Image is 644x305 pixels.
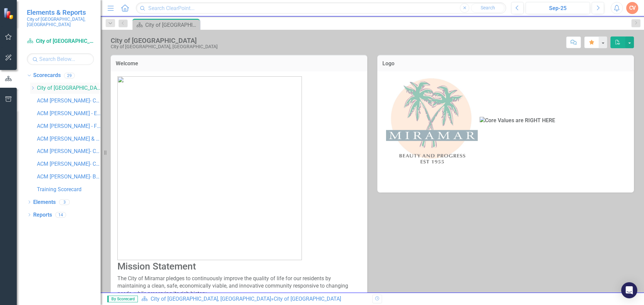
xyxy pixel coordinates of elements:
[59,199,70,205] div: 3
[64,73,75,78] div: 29
[481,5,495,10] span: Search
[107,296,138,302] span: By Scorecard
[37,84,101,92] a: City of [GEOGRAPHIC_DATA], [GEOGRAPHIC_DATA]
[37,110,101,118] a: ACM [PERSON_NAME] - Economic & Business Development
[526,2,590,14] button: Sep-25
[528,4,588,12] div: Sep-25
[116,61,362,67] h3: Welcome
[141,295,367,303] div: »
[37,186,101,194] a: Training Scorecard
[145,21,198,29] div: City of [GEOGRAPHIC_DATA]
[33,72,61,79] a: Scorecards
[111,44,218,49] div: City of [GEOGRAPHIC_DATA], [GEOGRAPHIC_DATA]
[55,212,66,218] div: 14
[384,76,480,165] img: City_of_Miramar.jpg
[27,16,94,27] small: City of [GEOGRAPHIC_DATA], [GEOGRAPHIC_DATA]
[3,8,15,19] img: ClearPoint Strategy
[27,53,94,65] input: Search Below...
[626,2,638,14] button: CV
[117,76,302,260] img: National%20Winner%20of%20the%20All-America%20City%20Award%202021.jpg
[37,148,101,155] a: ACM [PERSON_NAME]- Cultural Affairs
[117,275,348,297] span: The City of Miramar pledges to continuously improve the quality of life for our residents by main...
[111,37,218,44] div: City of [GEOGRAPHIC_DATA]
[136,2,506,14] input: Search ClearPoint...
[621,282,637,298] div: Open Intercom Messenger
[37,97,101,105] a: ACM [PERSON_NAME]- Community Development -
[117,261,361,272] h2: Mission Statement
[274,296,341,302] div: City of [GEOGRAPHIC_DATA]
[471,3,504,13] button: Search
[382,61,629,67] h3: Logo
[33,199,56,206] a: Elements
[37,160,101,168] a: ACM [PERSON_NAME]- C.A.R.E
[37,173,101,181] a: ACM [PERSON_NAME]- Business Diversity
[27,37,94,45] a: City of [GEOGRAPHIC_DATA], [GEOGRAPHIC_DATA]
[33,211,52,219] a: Reports
[37,135,101,143] a: ACM [PERSON_NAME] & Recreation
[480,117,555,125] img: Core Values are RIGHT HERE
[27,8,94,16] span: Elements & Reports
[37,123,101,130] a: ACM [PERSON_NAME] - Fire Rescue
[151,296,271,302] a: City of [GEOGRAPHIC_DATA], [GEOGRAPHIC_DATA]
